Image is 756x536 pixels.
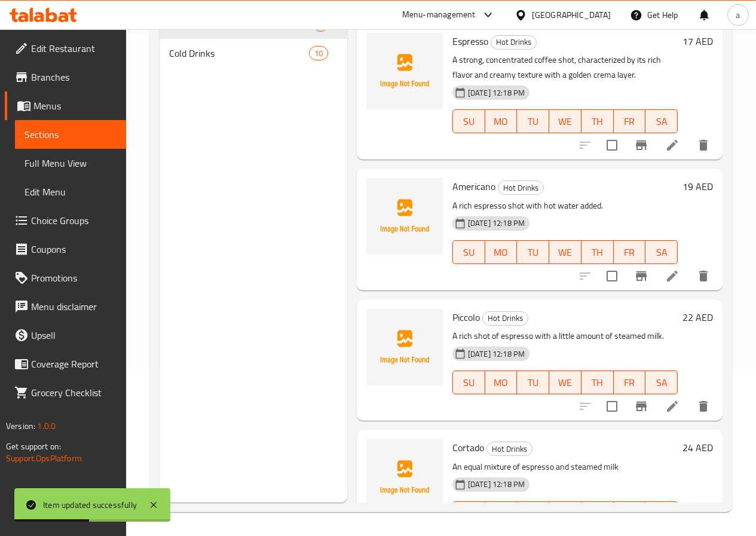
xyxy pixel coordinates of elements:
[452,177,495,195] span: Americano
[463,348,529,360] span: [DATE] 12:18 PM
[31,299,117,314] span: Menu disclaimer
[5,206,126,235] a: Choice Groups
[15,120,126,149] a: Sections
[619,244,641,261] span: FR
[169,46,309,60] span: Cold Drinks
[452,460,678,474] p: An equal mixture of espresso and steamed milk
[614,370,646,394] button: FR
[452,109,485,133] button: SU
[33,99,117,113] span: Menus
[452,53,678,82] p: A strong, concentrated coffee shot, characterized by its rich flavor and creamy texture with a go...
[452,370,485,394] button: SU
[554,374,577,391] span: WE
[491,35,537,50] div: Hot Drinks
[5,350,126,378] a: Coverage Report
[5,264,126,292] a: Promotions
[586,244,609,261] span: TH
[645,109,678,133] button: SA
[452,32,488,50] span: Espresso
[452,308,480,326] span: Piccolo
[599,264,625,289] span: Select to update
[25,127,117,142] span: Sections
[586,113,609,130] span: TH
[586,374,609,391] span: TH
[490,244,513,261] span: MO
[599,133,625,158] span: Select to update
[650,244,673,261] span: SA
[5,91,126,120] a: Menus
[619,374,641,391] span: FR
[485,240,518,264] button: MO
[485,109,518,133] button: MO
[619,113,641,130] span: FR
[452,501,485,525] button: SU
[491,35,536,49] span: Hot Drinks
[6,418,35,434] span: Version:
[599,394,625,419] span: Select to update
[532,8,611,22] div: [GEOGRAPHIC_DATA]
[452,198,678,213] p: A rich espresso shot with hot water added.
[517,240,549,264] button: TU
[665,269,680,283] a: Edit menu item
[309,46,328,60] div: items
[522,113,544,130] span: TU
[554,113,577,130] span: WE
[463,479,529,490] span: [DATE] 12:18 PM
[736,8,740,22] span: a
[458,244,480,261] span: SU
[581,240,614,264] button: TH
[310,48,328,59] span: 10
[627,262,656,290] button: Branch-specific-item
[482,311,528,326] div: Hot Drinks
[15,177,126,206] a: Edit Menu
[498,180,544,195] div: Hot Drinks
[682,178,713,195] h6: 19 AED
[458,113,480,130] span: SU
[452,240,485,264] button: SU
[689,262,718,290] button: delete
[485,370,518,394] button: MO
[485,501,518,525] button: MO
[31,328,117,342] span: Upsell
[31,271,117,285] span: Promotions
[689,392,718,421] button: delete
[15,149,126,177] a: Full Menu View
[366,178,443,255] img: Americano
[31,242,117,256] span: Coupons
[627,392,656,421] button: Branch-specific-item
[682,439,713,456] h6: 24 AED
[31,41,117,56] span: Edit Restaurant
[682,33,713,50] h6: 17 AED
[486,442,532,456] div: Hot Drinks
[490,113,513,130] span: MO
[498,181,543,195] span: Hot Drinks
[458,374,480,391] span: SU
[581,501,614,525] button: TH
[614,109,646,133] button: FR
[614,240,646,264] button: FR
[160,5,347,72] nav: Menu sections
[5,235,126,264] a: Coupons
[452,329,678,344] p: A rich shot of espresso with a little amount of steamed milk.
[549,240,581,264] button: WE
[366,33,443,109] img: Espresso
[25,185,117,199] span: Edit Menu
[5,63,126,91] a: Branches
[5,321,126,350] a: Upsell
[627,131,656,160] button: Branch-specific-item
[581,109,614,133] button: TH
[517,370,549,394] button: TU
[25,156,117,170] span: Full Menu View
[549,109,581,133] button: WE
[665,138,680,152] a: Edit menu item
[689,131,718,160] button: delete
[5,34,126,63] a: Edit Restaurant
[549,370,581,394] button: WE
[650,374,673,391] span: SA
[31,70,117,84] span: Branches
[31,385,117,400] span: Grocery Checklist
[6,439,61,454] span: Get support on:
[366,309,443,385] img: Piccolo
[645,240,678,264] button: SA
